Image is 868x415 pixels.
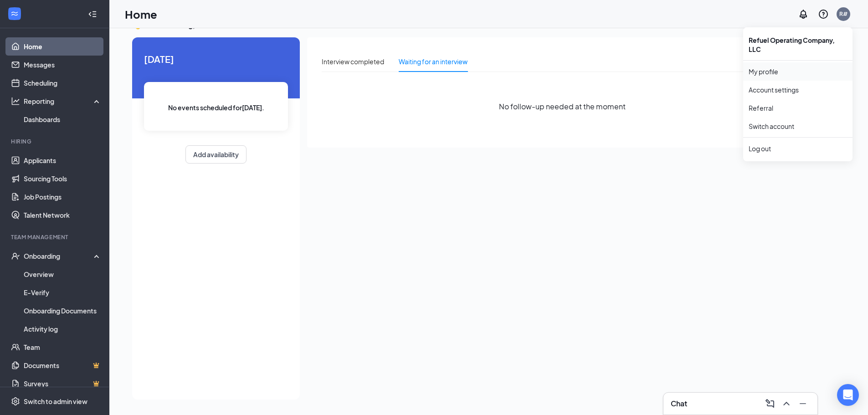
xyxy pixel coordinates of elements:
[11,138,100,145] div: Hiring
[499,101,626,112] span: No follow-up needed at the moment
[839,10,847,18] div: R#
[322,56,384,67] div: Interview completed
[168,102,264,113] span: No events scheduled for [DATE] .
[125,6,157,22] h1: Home
[10,9,19,18] svg: WorkstreamLogo
[749,85,847,94] a: Account settings
[24,169,102,188] a: Sourcing Tools
[24,338,102,356] a: Team
[749,103,847,113] a: Referral
[763,396,777,411] button: ComposeMessage
[797,398,808,409] svg: Minimize
[24,283,102,302] a: E-Verify
[24,374,102,393] a: SurveysCrown
[24,356,102,374] a: DocumentsCrown
[743,31,853,58] div: Refuel Operating Company, LLC
[88,10,97,19] svg: Collapse
[399,56,467,67] div: Waiting for an interview
[11,97,20,106] svg: Analysis
[781,398,792,409] svg: ChevronUp
[24,97,102,106] div: Reporting
[24,251,94,261] div: Onboarding
[837,384,859,406] div: Open Intercom Messenger
[11,397,20,406] svg: Settings
[779,396,794,411] button: ChevronUp
[144,52,288,66] span: [DATE]
[749,122,794,130] a: Switch account
[671,399,687,409] h3: Chat
[185,145,247,164] button: Add availability
[765,398,776,409] svg: ComposeMessage
[11,233,100,241] div: Team Management
[749,144,847,153] div: Log out
[24,188,102,206] a: Job Postings
[24,302,102,320] a: Onboarding Documents
[798,9,809,20] svg: Notifications
[24,74,102,92] a: Scheduling
[818,9,829,20] svg: QuestionInfo
[24,397,87,406] div: Switch to admin view
[24,151,102,169] a: Applicants
[24,206,102,224] a: Talent Network
[796,396,810,411] button: Minimize
[24,320,102,338] a: Activity log
[24,37,102,56] a: Home
[11,251,20,261] svg: UserCheck
[24,56,102,74] a: Messages
[749,67,847,76] a: My profile
[24,110,102,128] a: Dashboards
[24,265,102,283] a: Overview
